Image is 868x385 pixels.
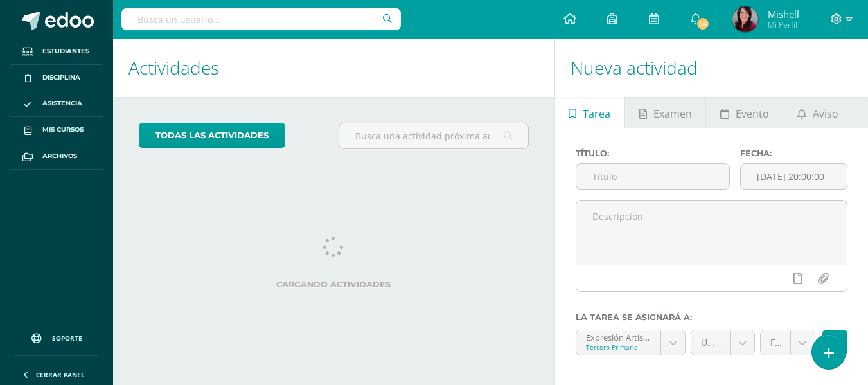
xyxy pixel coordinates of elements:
input: Busca una actividad próxima aquí... [339,123,527,148]
label: Título: [576,148,730,158]
h1: Nueva actividad [571,39,853,97]
span: FORMATIVO (70.0%) [770,330,781,355]
a: Soporte [15,321,98,352]
span: Soporte [52,334,82,343]
a: Examen [625,97,705,128]
h1: Actividades [128,39,539,97]
a: Expresión Artística 'A'Tercero Primaria [576,330,686,355]
a: Disciplina [10,65,103,91]
img: cbe9f6b4582f730b6d53534ef3a95a26.png [732,6,758,32]
span: Tarea [583,98,610,129]
span: Examen [653,98,692,129]
span: Disciplina [42,73,80,83]
span: Cerrar panel [36,370,85,379]
input: Busca un usuario... [121,8,401,30]
span: 56 [696,17,710,31]
a: Evento [706,97,783,128]
a: Estudiantes [10,39,103,65]
span: Mishell [768,8,799,21]
a: Archivos [10,143,103,170]
div: Expresión Artística 'A' [586,330,651,343]
span: Aviso [813,98,838,129]
a: FORMATIVO (70.0%) [761,330,815,355]
div: Tercero Primaria [586,343,651,352]
label: Fecha: [740,148,847,158]
span: Unidad 4 [701,330,720,355]
span: Mi Perfil [768,19,799,30]
a: Asistencia [10,91,103,118]
input: Fecha de entrega [741,164,847,189]
a: todas las Actividades [139,123,285,148]
a: Aviso [783,97,852,128]
span: Asistencia [42,98,82,109]
span: Estudiantes [42,46,89,57]
a: Mis cursos [10,117,103,143]
label: La tarea se asignará a: [576,312,847,322]
input: Título [576,164,729,189]
span: Mis cursos [42,125,84,135]
span: Archivos [42,151,77,161]
a: Unidad 4 [691,330,754,355]
a: Tarea [555,97,624,128]
label: Cargando actividades [139,280,529,289]
span: Evento [736,98,769,129]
